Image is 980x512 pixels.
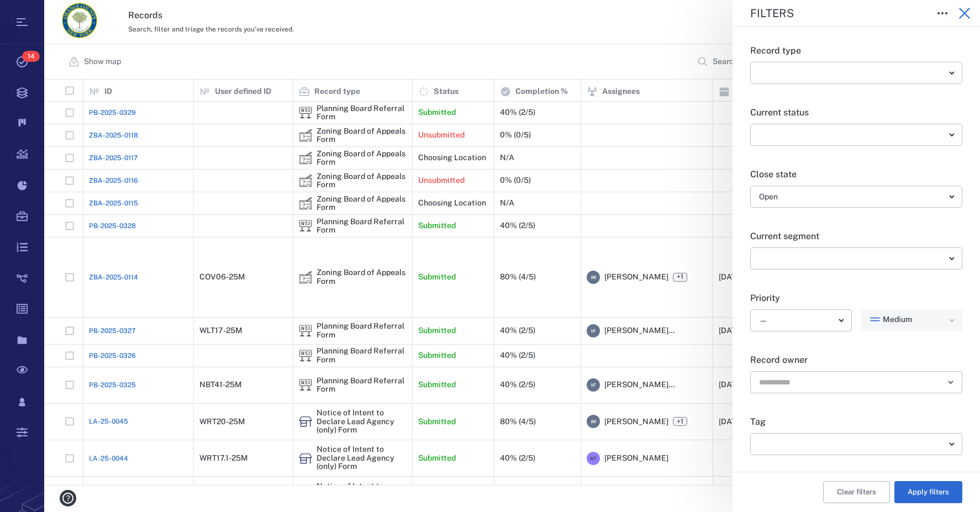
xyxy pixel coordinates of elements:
[22,51,40,62] span: 14
[750,106,962,119] p: Current status
[25,8,48,18] span: Help
[750,292,962,305] p: Priority
[823,481,890,503] button: Clear filters
[750,8,923,19] div: Filters
[750,230,962,243] p: Current segment
[953,2,976,24] button: Close
[750,415,962,429] p: Tag
[750,353,962,367] p: Record owner
[759,314,834,327] div: —
[943,374,958,390] button: Open
[894,481,962,503] button: Apply filters
[931,2,953,24] button: Toggle to Edit Boxes
[759,191,945,203] div: Open
[750,44,962,57] p: Record type
[750,168,962,181] p: Close state
[883,314,912,325] span: Medium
